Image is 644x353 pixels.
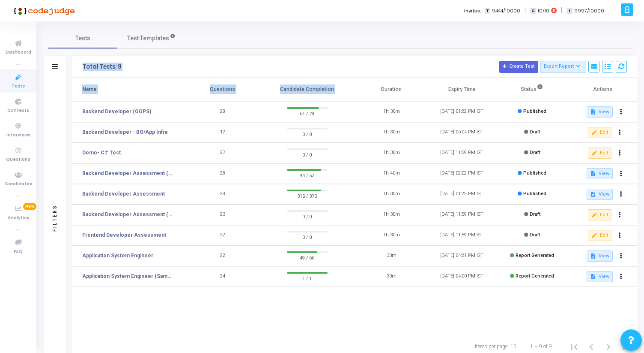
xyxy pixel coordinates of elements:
[426,225,497,246] td: [DATE] 11:59 PM IST
[540,61,586,73] button: Export Report
[287,274,328,282] span: 1 / 1
[82,128,167,136] a: Backend Developer - BO/App Infra
[356,163,426,184] td: 1h 40m
[591,130,597,136] mat-icon: edit
[287,253,328,262] span: 49 / 66
[530,211,540,217] span: Draft
[588,230,611,241] button: Edit
[188,225,258,246] td: 22
[82,169,174,177] a: Backend Developer Assessment (C# & .Net)
[287,130,328,138] span: 0 / 0
[356,205,426,225] td: 1h 30m
[516,253,554,258] span: Report Generated
[356,246,426,266] td: 30m
[188,143,258,163] td: 27
[356,102,426,122] td: 1h 30m
[6,156,30,163] span: Questions
[475,343,509,350] div: Items per page:
[561,6,562,15] span: |
[426,266,497,287] td: [DATE] 04:00 PM IST
[591,150,597,156] mat-icon: edit
[83,63,121,70] div: Total Tests: 9
[82,149,121,157] a: Demo- C# Test
[426,122,497,143] td: [DATE] 06:04 PM IST
[530,343,552,350] div: 1 – 9 of 9
[530,8,536,14] span: C
[426,184,497,205] td: [DATE] 01:22 PM IST
[587,189,613,200] button: View
[590,253,596,259] mat-icon: description
[426,205,497,225] td: [DATE] 11:59 PM IST
[485,8,490,14] span: T
[287,109,328,118] span: 61 / 78
[6,49,31,56] span: Dashboard
[591,212,597,218] mat-icon: edit
[82,211,174,218] a: Backend Developer Assessment (C# & .Net)
[82,108,151,115] a: Backend Developer (OOPS)
[7,107,29,115] span: Contests
[523,170,546,176] span: Published
[51,171,59,265] div: Filters
[127,34,169,43] span: Test Templates
[530,232,540,238] span: Draft
[523,191,546,196] span: Published
[188,266,258,287] td: 24
[188,184,258,205] td: 28
[591,232,597,238] mat-icon: edit
[188,163,258,184] td: 28
[14,248,23,256] span: FAQ
[287,171,328,179] span: 44 / 52
[11,2,75,19] img: logo
[188,102,258,122] td: 28
[356,78,426,102] th: Duration
[492,7,520,15] span: 9444/10000
[287,212,328,220] span: 0 / 0
[5,181,32,188] span: Candidates
[82,190,165,198] a: Backend Developer Assessment
[188,78,258,102] th: Questions
[82,252,153,259] a: Application System Engineer
[530,129,540,135] span: Draft
[566,8,572,14] span: I
[356,266,426,287] td: 30m
[75,34,90,43] span: Tests
[464,7,481,15] label: Invites:
[356,143,426,163] td: 1h 30m
[530,150,540,155] span: Draft
[588,148,611,159] button: Edit
[590,171,596,177] mat-icon: description
[287,232,328,241] span: 0 / 0
[356,122,426,143] td: 1h 30m
[426,102,497,122] td: [DATE] 01:22 PM IST
[574,7,604,15] span: 9997/10000
[8,214,29,222] span: Analytics
[588,127,611,138] button: Edit
[188,205,258,225] td: 23
[23,203,36,210] span: New
[525,6,526,15] span: |
[356,225,426,246] td: 1h 30m
[287,191,328,200] span: 315 / 375
[497,78,567,102] th: Status
[72,78,188,102] th: Name
[590,191,596,197] mat-icon: description
[587,250,613,262] button: View
[426,143,497,163] td: [DATE] 11:59 PM IST
[588,209,611,220] button: Edit
[587,106,613,118] button: View
[426,163,497,184] td: [DATE] 02:02 PM IST
[188,246,258,266] td: 22
[523,109,546,114] span: Published
[590,109,596,115] mat-icon: description
[538,7,549,15] span: 10/10
[356,184,426,205] td: 1h 30m
[12,83,25,90] span: Tests
[590,274,596,280] mat-icon: description
[287,150,328,159] span: 0 / 0
[510,343,516,350] div: 15
[426,78,497,102] th: Expiry Time
[82,231,166,239] a: Frontend Developer Assessment
[567,78,638,102] th: Actions
[499,61,538,73] button: Create Test
[188,122,258,143] td: 12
